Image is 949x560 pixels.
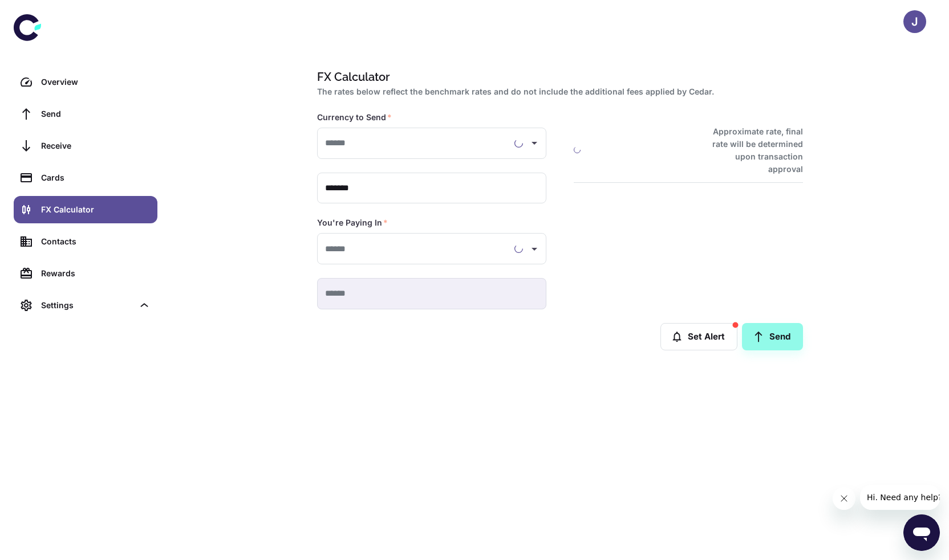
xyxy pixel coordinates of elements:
iframe: Close message [833,487,855,510]
div: Settings [14,292,157,319]
div: Settings [41,299,133,312]
button: Set Alert [660,323,737,350]
a: Cards [14,164,157,191]
a: Overview [14,68,157,96]
button: Open [526,135,542,151]
div: Send [41,108,151,120]
h1: FX Calculator [317,68,798,85]
button: Open [526,241,542,257]
a: Send [14,100,157,128]
h6: Approximate rate, final rate will be determined upon transaction approval [700,125,803,175]
div: Contacts [41,235,151,248]
iframe: Button to launch messaging window [903,514,940,551]
iframe: Message from company [860,485,940,510]
label: Currency to Send [317,112,392,123]
a: Receive [14,132,157,160]
a: Rewards [14,260,157,287]
label: You're Paying In [317,217,388,228]
a: Send [742,323,803,350]
a: Contacts [14,228,157,255]
div: Cards [41,171,151,184]
span: Hi. Need any help? [7,8,82,17]
div: FX Calculator [41,203,151,216]
a: FX Calculator [14,196,157,223]
div: Rewards [41,267,151,280]
button: J [903,10,926,33]
div: Receive [41,140,151,152]
div: Overview [41,76,151,88]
